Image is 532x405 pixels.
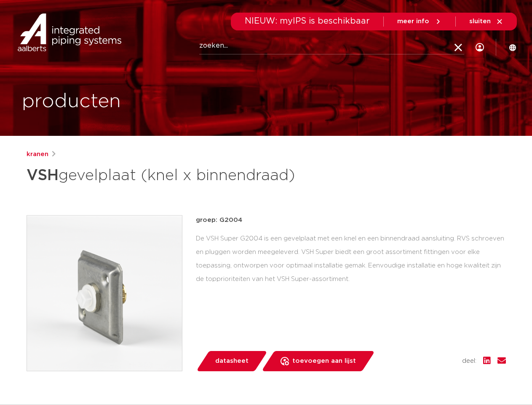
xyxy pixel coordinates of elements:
a: datasheet [196,351,267,371]
span: NIEUW: myIPS is beschikbaar [245,17,370,25]
h1: producten [22,88,121,115]
span: datasheet [215,354,249,368]
a: sluiten [469,18,503,25]
span: sluiten [469,18,491,24]
span: toevoegen aan lijst [292,354,356,368]
div: my IPS [476,38,484,57]
a: meer info [397,18,442,25]
img: Product Image for VSH gevelplaat (knel x binnendraad) [27,216,182,371]
span: meer info [397,18,429,24]
span: deel: [462,356,476,366]
h1: gevelplaat (knel x binnendraad) [27,163,343,188]
input: zoeken... [199,38,464,54]
a: kranen [27,149,48,159]
p: groep: G2004 [196,215,506,225]
div: De VSH Super G2004 is een gevelplaat met een knel en een binnendraad aansluiting. RVS schroeven e... [196,232,506,286]
strong: VSH [27,168,59,183]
